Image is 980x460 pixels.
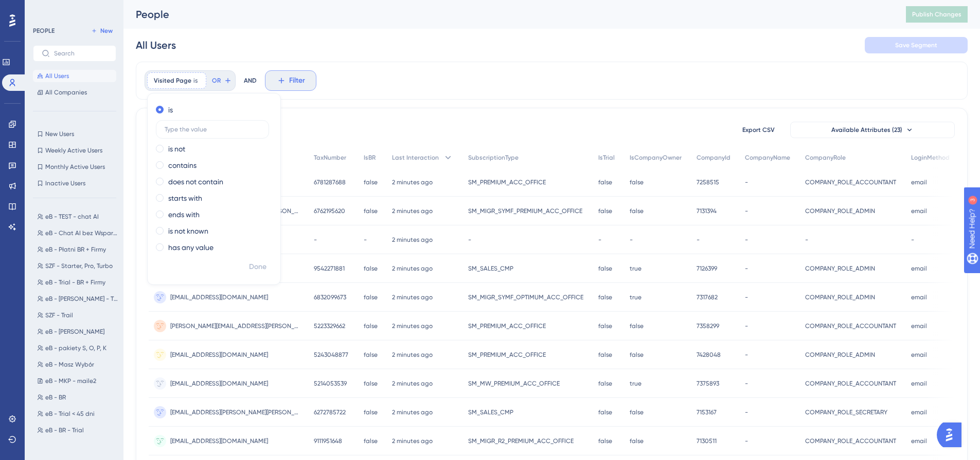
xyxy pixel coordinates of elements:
[314,207,345,215] span: 6762195620
[243,258,272,276] button: Done
[630,264,642,273] span: true
[630,379,642,388] span: true
[33,358,122,371] button: eB - Masz Wybór
[314,178,346,186] span: 6781287688
[911,408,927,416] span: email
[33,391,122,404] button: eB - BR
[911,437,927,445] span: email
[392,294,433,301] time: 2 minutes ago
[33,260,122,272] button: SZF - Starter, Pro, Turbo
[392,409,433,416] time: 2 minutes ago
[244,70,257,91] div: AND
[831,126,902,134] span: Available Attributes (23)
[54,50,108,57] input: Search
[598,236,601,244] span: -
[805,264,875,273] span: COMPANY_ROLE_ADMIN
[745,351,748,359] span: -
[790,122,955,138] button: Available Attributes (23)
[45,130,74,138] span: New Users
[742,126,775,134] span: Export CSV
[468,293,583,301] span: SM_MIGR_SYMF_OPTIMUM_ACC_OFFICE
[87,25,116,37] button: New
[170,351,268,359] span: [EMAIL_ADDRESS][DOMAIN_NAME]
[745,236,748,244] span: -
[364,154,376,162] span: IsBR
[265,70,316,91] button: Filter
[745,379,748,388] span: -
[24,3,64,15] span: Need Help?
[630,351,644,359] span: false
[45,426,84,434] span: eB - BR - Trial
[33,408,122,420] button: eB - Trial < 45 dni
[630,236,633,244] span: -
[45,328,104,336] span: eB - [PERSON_NAME]
[249,261,266,273] span: Done
[697,293,718,301] span: 7317682
[45,163,105,171] span: Monthly Active Users
[745,408,748,416] span: -
[697,178,719,186] span: 7258515
[364,293,378,301] span: false
[630,207,644,215] span: false
[45,245,106,254] span: eB - Płatni BR + Firmy
[168,143,185,155] label: is not
[168,159,197,171] label: contains
[314,408,346,416] span: 6272785722
[630,437,644,445] span: false
[33,210,122,223] button: eB - TEST - chat AI
[45,213,99,221] span: eB - TEST - chat AI
[193,76,198,85] span: is
[364,236,367,244] span: -
[45,146,102,155] span: Weekly Active Users
[630,178,644,186] span: false
[468,437,574,445] span: SM_MIGR_R2_PREMIUM_ACC_OFFICE
[911,154,950,162] span: LoginMethod
[805,408,887,416] span: COMPANY_ROLE_SECRETARY
[364,351,378,359] span: false
[45,229,118,237] span: eB - Chat AI bez Wsparcia
[598,154,615,162] span: IsTrial
[745,154,790,162] span: CompanyName
[392,207,433,215] time: 2 minutes ago
[100,27,113,35] span: New
[45,295,118,303] span: eB - [PERSON_NAME] - TRIAL
[911,236,914,244] span: -
[392,380,433,387] time: 2 minutes ago
[314,351,348,359] span: 5243048877
[45,360,94,369] span: eB - Masz Wybór
[745,178,748,186] span: -
[468,379,560,388] span: SM_MW_PREMIUM_ACC_OFFICE
[598,408,612,416] span: false
[745,293,748,301] span: -
[468,351,546,359] span: SM_PREMIUM_ACC_OFFICE
[168,192,202,204] label: starts with
[911,322,927,330] span: email
[468,264,513,273] span: SM_SALES_CMP
[33,342,122,354] button: eB - pakiety S, O, P, K
[697,154,730,162] span: CompanyId
[937,419,968,450] iframe: UserGuiding AI Assistant Launcher
[154,76,191,85] span: Visited Page
[805,236,808,244] span: -
[33,424,122,436] button: eB - BR - Trial
[210,72,233,89] button: OR
[364,322,378,330] span: false
[805,154,846,162] span: CompanyRole
[45,410,95,418] span: eB - Trial < 45 dni
[392,437,433,445] time: 2 minutes ago
[630,408,644,416] span: false
[170,322,299,330] span: [PERSON_NAME][EMAIL_ADDRESS][PERSON_NAME][DOMAIN_NAME]
[33,27,55,35] div: PEOPLE
[805,379,896,388] span: COMPANY_ROLE_ACCOUNTANT
[468,408,513,416] span: SM_SALES_CMP
[314,154,346,162] span: TaxNumber
[33,227,122,239] button: eB - Chat AI bez Wsparcia
[314,437,342,445] span: 9111951648
[168,241,213,254] label: has any value
[911,207,927,215] span: email
[468,154,519,162] span: SubscriptionType
[33,128,116,140] button: New Users
[314,379,347,388] span: 5214053539
[805,437,896,445] span: COMPANY_ROLE_ACCOUNTANT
